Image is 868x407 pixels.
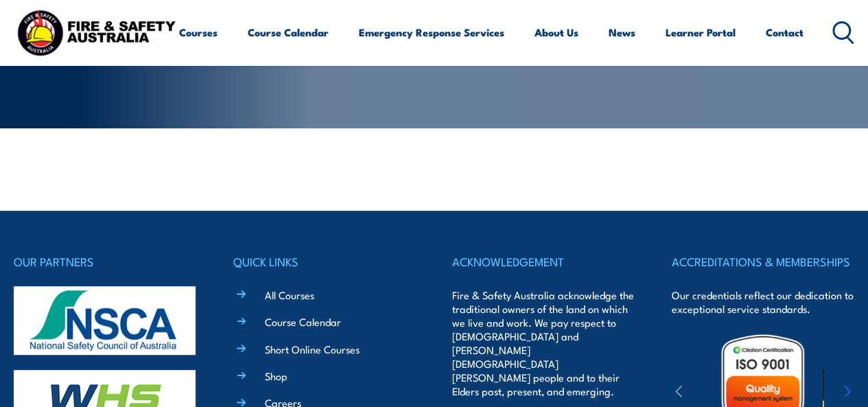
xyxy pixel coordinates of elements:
a: All Courses [265,288,314,302]
a: Shop [265,369,288,383]
p: Fire & Safety Australia acknowledge the traditional owners of the land on which we live and work.... [452,288,635,398]
img: nsca-logo-footer [14,286,196,355]
a: Courses [179,16,218,49]
h4: OUR PARTNERS [14,252,197,271]
a: Learner Portal [666,16,736,49]
h4: ACKNOWLEDGEMENT [452,252,635,271]
a: Course Calendar [248,16,329,49]
p: Our credentials reflect our dedication to exceptional service standards. [672,288,855,316]
a: Course Calendar [265,314,341,329]
h4: ACCREDITATIONS & MEMBERSHIPS [672,252,855,271]
a: Emergency Response Services [359,16,504,49]
a: News [609,16,635,49]
a: About Us [535,16,578,49]
a: Contact [766,16,804,49]
a: Short Online Courses [265,342,360,356]
h4: QUICK LINKS [233,252,417,271]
